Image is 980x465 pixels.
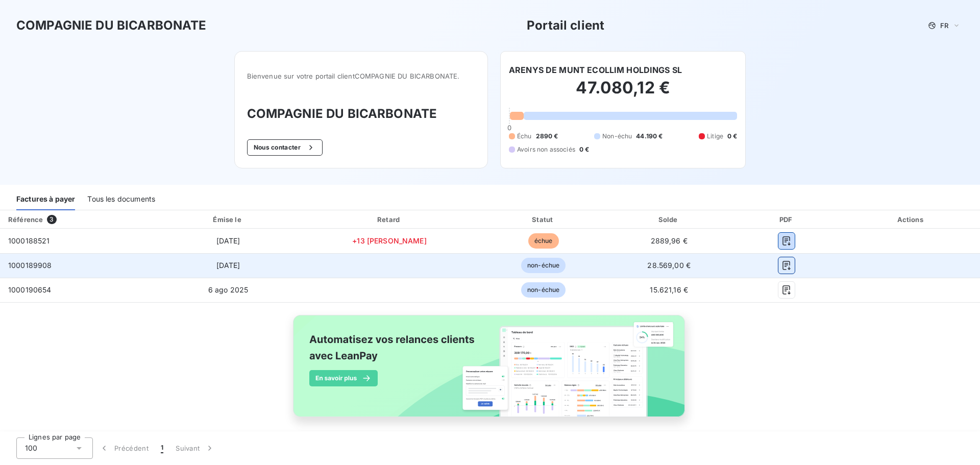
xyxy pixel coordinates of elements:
h3: COMPAGNIE DU BICARBONATE [16,16,207,35]
div: Émise le [159,214,297,225]
span: Bienvenue sur votre portail client COMPAGNIE DU BICARBONATE . [247,72,475,80]
span: FR [940,21,948,30]
span: 1 [161,443,163,453]
div: Statut [482,214,605,225]
span: Litige [707,132,723,141]
div: Solde [609,214,729,225]
h3: Portail client [527,16,604,35]
div: Actions [845,214,978,225]
span: 44.190 € [636,132,663,141]
span: 0 [507,124,511,132]
span: Avoirs non associés [517,145,575,154]
span: +13 [PERSON_NAME] [352,236,427,245]
span: 3 [47,215,56,224]
span: 2890 € [536,132,558,141]
span: 1000190654 [8,285,52,294]
span: [DATE] [216,236,240,245]
div: Tous les documents [87,189,155,210]
span: 1000189908 [8,261,52,270]
span: non-échue [521,282,566,298]
span: échue [528,233,559,249]
span: 1000188521 [8,236,50,245]
span: 100 [25,443,37,453]
div: PDF [733,214,840,225]
span: non-échue [521,258,566,273]
button: Nous contacter [247,139,323,156]
div: Factures à payer [16,189,75,210]
button: Suivant [169,437,221,459]
div: Référence [8,215,43,224]
h3: COMPAGNIE DU BICARBONATE [247,105,475,123]
span: 0 € [727,132,737,141]
span: 28.569,00 € [647,261,691,270]
span: 15.621,16 € [650,285,688,294]
button: 1 [155,437,169,459]
span: Échu [517,132,532,141]
button: Précédent [93,437,155,459]
span: Non-échu [602,132,632,141]
h6: ARENYS DE MUNT ECOLLIM HOLDINGS SL [509,64,682,76]
div: Retard [301,214,478,225]
span: 0 € [579,145,589,154]
span: [DATE] [216,261,240,270]
span: 2889,96 € [651,236,688,245]
span: 6 ago 2025 [208,285,249,294]
img: banner [284,309,696,434]
h2: 47.080,12 € [509,78,737,108]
